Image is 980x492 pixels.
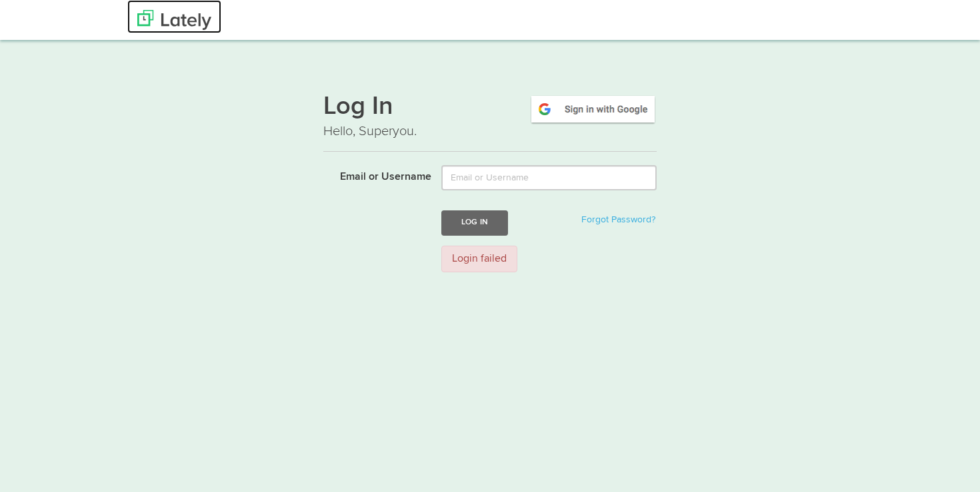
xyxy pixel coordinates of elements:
a: Forgot Password? [581,215,655,224]
button: Log In [441,210,508,235]
p: Hello, Superyou. [323,122,657,141]
input: Email or Username [441,165,657,190]
h1: Log In [323,94,657,122]
img: Lately [137,10,211,30]
label: Email or Username [313,165,431,185]
div: Login failed [441,246,517,273]
img: google-signin.png [529,94,657,124]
